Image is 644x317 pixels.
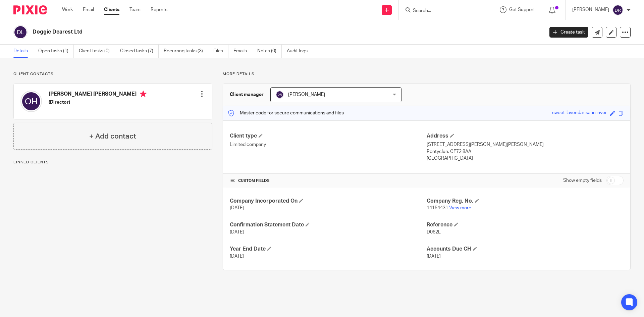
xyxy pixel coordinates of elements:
[120,45,159,58] a: Closed tasks (7)
[563,177,602,184] label: Show empty fields
[427,230,441,234] span: D062L
[49,91,147,99] h4: [PERSON_NAME] [PERSON_NAME]
[230,221,427,228] h4: Confirmation Statement Date
[230,133,427,140] h4: Client type
[233,45,252,58] a: Emails
[164,45,208,58] a: Recurring tasks (3)
[230,198,427,205] h4: Company Incorporated On
[612,5,623,15] img: svg%3E
[549,27,588,38] a: Create task
[140,91,147,97] i: Primary
[257,45,282,58] a: Notes (0)
[230,206,244,210] span: [DATE]
[427,246,624,253] h4: Accounts Due CH
[104,6,119,13] a: Clients
[13,5,47,14] img: Pixie
[427,155,624,162] p: [GEOGRAPHIC_DATA]
[412,8,473,14] input: Search
[230,178,427,183] h4: CUSTOM FIELDS
[427,148,624,155] p: Pontyclun, CF72 8AA
[427,198,624,205] h4: Company Reg. No.
[230,91,264,98] h3: Client manager
[230,246,427,253] h4: Year End Date
[288,92,325,97] span: [PERSON_NAME]
[33,29,438,36] h2: Doggie Dearest Ltd
[13,45,33,58] a: Details
[129,6,141,13] a: Team
[13,71,212,77] p: Client contacts
[509,7,535,12] span: Get Support
[427,254,441,259] span: [DATE]
[287,45,313,58] a: Audit logs
[427,133,624,140] h4: Address
[449,206,471,210] a: View more
[79,45,115,58] a: Client tasks (0)
[223,71,631,77] p: More details
[427,141,624,148] p: [STREET_ADDRESS][PERSON_NAME][PERSON_NAME]
[151,6,167,13] a: Reports
[49,99,147,106] h5: (Director)
[89,131,136,142] h4: + Add contact
[230,230,244,234] span: [DATE]
[552,109,607,117] div: sweet-lavendar-satin-river
[83,6,94,13] a: Email
[20,91,42,112] img: svg%3E
[13,25,28,39] img: svg%3E
[38,45,74,58] a: Open tasks (1)
[13,160,212,165] p: Linked clients
[62,6,73,13] a: Work
[230,141,427,148] p: Limited company
[230,254,244,259] span: [DATE]
[276,91,284,99] img: svg%3E
[427,206,448,210] span: 14154431
[228,110,344,116] p: Master code for secure communications and files
[572,6,609,13] p: [PERSON_NAME]
[213,45,228,58] a: Files
[427,221,624,228] h4: Reference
